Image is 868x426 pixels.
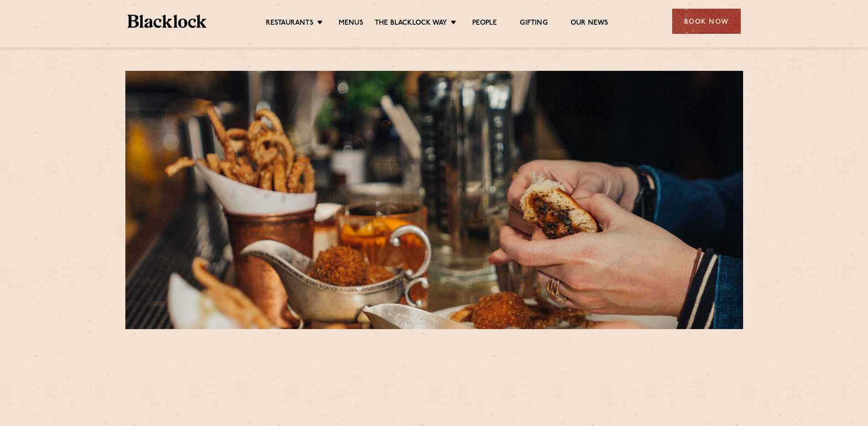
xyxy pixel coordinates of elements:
a: Gifting [520,19,547,29]
div: Book Now [672,9,741,34]
a: Restaurants [266,19,313,29]
a: People [472,19,497,29]
a: The Blacklock Way [375,19,447,29]
a: Our News [571,19,609,29]
a: Menus [339,19,363,29]
img: BL_Textured_Logo-footer-cropped.svg [128,15,207,28]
